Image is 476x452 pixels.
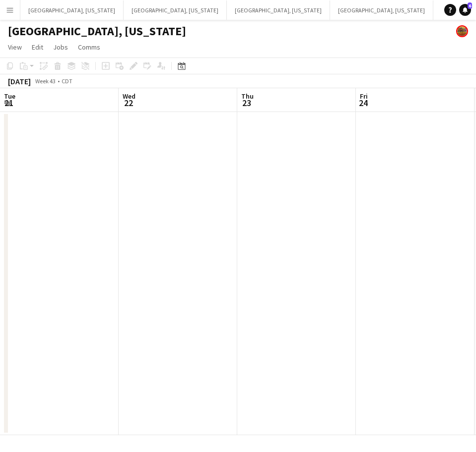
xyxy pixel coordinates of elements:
span: Tue [4,92,15,101]
a: Jobs [49,41,72,54]
a: 6 [459,4,471,16]
span: Thu [241,92,254,101]
button: [GEOGRAPHIC_DATA], [US_STATE] [330,0,433,20]
div: CDT [62,77,72,85]
span: Comms [78,43,100,52]
span: View [8,43,22,52]
div: [DATE] [8,76,31,86]
span: Fri [360,92,368,101]
span: 6 [468,2,472,9]
button: [GEOGRAPHIC_DATA], [US_STATE] [20,0,124,20]
span: 21 [2,97,15,109]
span: Week 43 [33,77,58,85]
button: [GEOGRAPHIC_DATA], [US_STATE] [124,0,227,20]
span: 23 [240,97,254,109]
span: Jobs [53,43,68,52]
span: 22 [121,97,136,109]
span: Edit [32,43,43,52]
h1: [GEOGRAPHIC_DATA], [US_STATE] [8,24,186,39]
app-user-avatar: Rollin Hero [456,25,468,37]
a: Comms [74,41,104,54]
span: Wed [123,92,136,101]
button: [GEOGRAPHIC_DATA], [US_STATE] [227,0,330,20]
a: Edit [28,41,47,54]
span: 24 [358,97,368,109]
a: View [4,41,26,54]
